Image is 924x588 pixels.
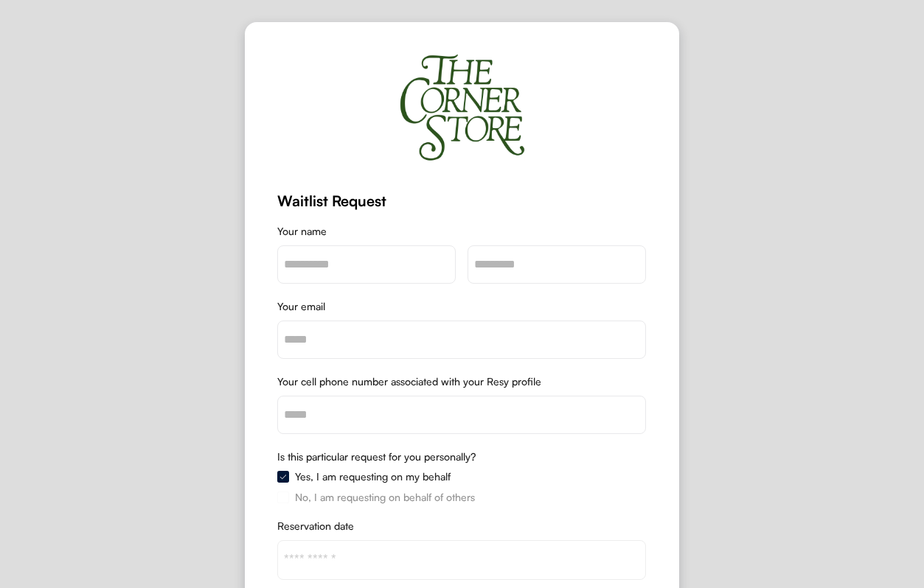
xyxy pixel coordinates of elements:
img: Rectangle%20315%20%281%29.svg [277,491,289,503]
div: Your name [277,226,646,237]
div: Your email [277,301,646,312]
div: Yes, I am requesting on my behalf [295,472,451,482]
div: No, I am requesting on behalf of others [295,492,475,503]
div: Reservation date [277,521,646,531]
img: Group%2048096532.svg [277,471,289,483]
img: corner_store.png [400,55,525,161]
div: Your cell phone number associated with your Resy profile [277,377,646,387]
div: Is this particular request for you personally? [277,452,646,462]
div: Waitlist Request [277,194,386,209]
